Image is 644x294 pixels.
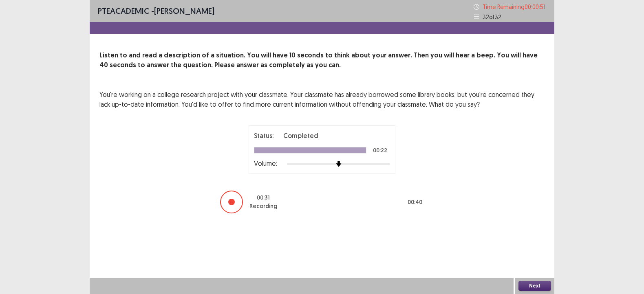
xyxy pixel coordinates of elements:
p: Volume: [254,158,277,168]
p: Time Remaining 00 : 00 : 51 [483,2,546,11]
p: 00 : 40 [408,198,422,206]
button: Next [518,281,551,291]
img: arrow-thumb [336,161,342,167]
p: Recording [249,202,277,211]
span: PTE academic [98,6,149,16]
p: 00 : 31 [257,193,270,202]
p: You're working on a college research project with your classmate. Your classmate has already borr... [99,90,545,109]
p: Status: [254,131,273,140]
p: 32 of 32 [483,13,501,21]
p: 00:22 [373,147,387,153]
p: - [PERSON_NAME] [98,5,214,17]
p: Completed [283,131,318,140]
p: Listen to and read a description of a situation. You will have 10 seconds to think about your ans... [99,50,545,70]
